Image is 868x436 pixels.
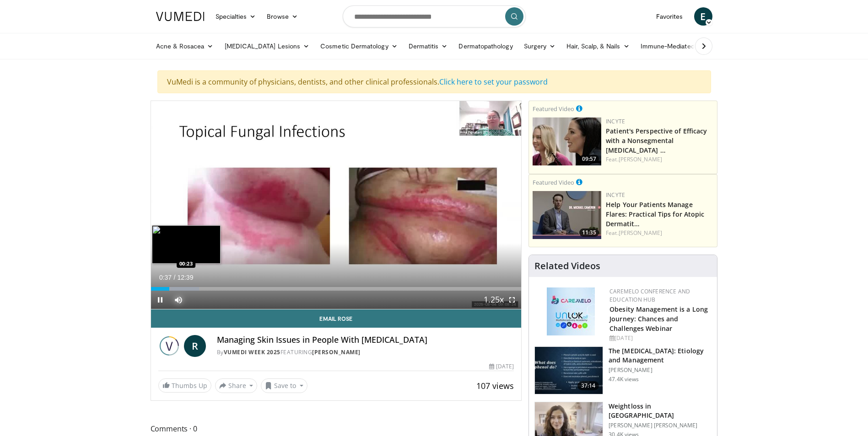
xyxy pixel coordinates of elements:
button: Pause [151,291,169,309]
a: Dermatitis [403,37,453,55]
a: Dermatopathology [453,37,518,55]
div: Feat. [606,229,713,237]
a: E [694,7,712,26]
a: Hair, Scalp, & Nails [561,37,635,55]
a: Specialties [210,7,262,26]
span: / [174,274,176,281]
img: VuMedi Logo [156,12,205,21]
a: CaReMeLO Conference and Education Hub [609,287,690,303]
h3: Weightloss in [GEOGRAPHIC_DATA] [609,402,712,420]
a: Incyte [606,191,625,199]
a: Incyte [606,117,625,125]
span: 0:37 [159,274,172,281]
a: [PERSON_NAME] [619,229,662,237]
p: [PERSON_NAME] [PERSON_NAME] [609,422,712,429]
a: [PERSON_NAME] [312,348,361,356]
p: [PERSON_NAME] [609,367,712,374]
a: Click here to set your password [439,77,548,87]
h3: The [MEDICAL_DATA]: Etiology and Management [609,346,712,365]
a: Vumedi Week 2025 [224,348,280,356]
div: [DATE] [489,362,514,371]
a: [MEDICAL_DATA] Lesions [219,37,315,55]
span: Comments 0 [151,423,522,435]
img: 601112bd-de26-4187-b266-f7c9c3587f14.png.150x105_q85_crop-smart_upscale.jpg [533,191,601,239]
a: 09:57 [533,117,601,165]
a: Surgery [518,37,561,55]
a: 11:35 [533,191,601,239]
a: [PERSON_NAME] [619,155,662,163]
div: By FEATURING [217,348,514,356]
div: Progress Bar [151,287,522,291]
p: 47.4K views [609,376,639,383]
a: Cosmetic Dermatology [315,37,403,55]
span: 09:57 [579,155,599,163]
button: Mute [169,291,188,309]
input: Search topics, interventions [343,5,526,27]
div: Feat. [606,155,713,164]
h4: Managing Skin Issues in People With [MEDICAL_DATA] [217,335,514,345]
button: Save to [261,378,307,393]
a: Patient's Perspective of Efficacy with a Nonsegmental [MEDICAL_DATA] … [606,127,707,154]
span: 11:35 [579,229,599,237]
span: 12:39 [177,274,193,281]
button: Share [215,378,258,393]
a: 37:14 The [MEDICAL_DATA]: Etiology and Management [PERSON_NAME] 47.4K views [534,346,712,395]
img: Vumedi Week 2025 [158,335,180,357]
a: Thumbs Up [158,378,211,393]
video-js: Video Player [151,101,522,309]
button: Fullscreen [503,291,521,309]
a: R [184,335,206,357]
small: Featured Video [533,178,574,186]
img: c5af237d-e68a-4dd3-8521-77b3daf9ece4.150x105_q85_crop-smart_upscale.jpg [535,347,603,394]
small: Featured Video [533,105,574,113]
span: 37:14 [577,381,599,390]
img: image.jpeg [152,225,221,264]
img: 45df64a9-a6de-482c-8a90-ada250f7980c.png.150x105_q85_autocrop_double_scale_upscale_version-0.2.jpg [547,287,595,335]
a: Browse [261,7,303,26]
img: 2c48d197-61e9-423b-8908-6c4d7e1deb64.png.150x105_q85_crop-smart_upscale.jpg [533,117,601,165]
a: Acne & Rosacea [151,37,219,55]
h4: Related Videos [534,261,600,271]
a: Help Your Patients Manage Flares: Practical Tips for Atopic Dermatit… [606,200,704,228]
a: Obesity Management is a Long Journey: Chances and Challenges Webinar [609,305,708,333]
a: Email Rose [151,309,522,328]
a: Favorites [651,7,689,26]
span: 107 views [476,380,514,391]
div: VuMedi is a community of physicians, dentists, and other clinical professionals. [157,70,711,93]
a: Immune-Mediated [635,37,709,55]
div: [DATE] [609,334,710,342]
button: Playback Rate [485,291,503,309]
